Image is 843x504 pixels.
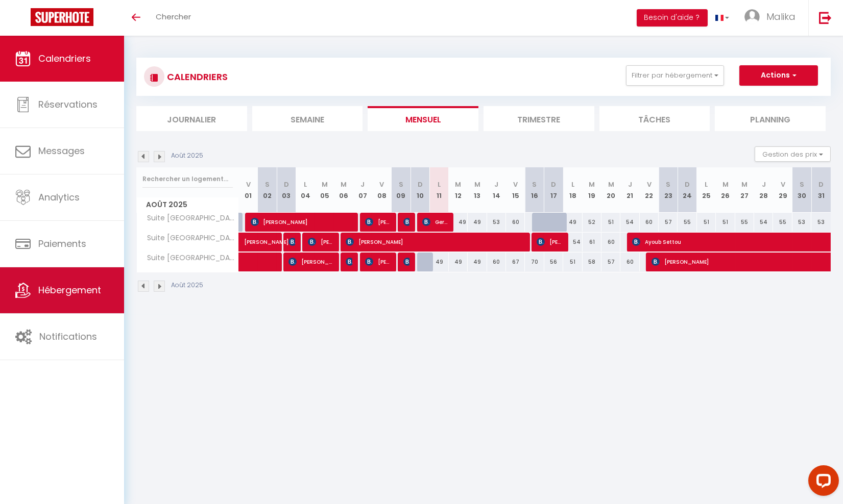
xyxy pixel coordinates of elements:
[583,253,601,271] div: 58
[735,213,754,232] div: 55
[762,180,766,189] abbr: J
[697,213,716,232] div: 51
[246,180,251,189] abbr: V
[284,180,289,189] abbr: D
[38,52,91,65] span: Calendriers
[589,180,595,189] abbr: M
[468,167,487,213] th: 13
[346,252,352,271] span: [PERSON_NAME]
[244,227,291,246] span: [PERSON_NAME]
[288,232,295,251] span: [PERSON_NAME]
[288,252,332,271] span: [PERSON_NAME]
[818,180,824,189] abbr: D
[739,65,818,86] button: Actions
[563,233,582,251] div: 54
[449,253,468,271] div: 49
[766,10,796,23] span: Malika
[800,461,843,504] iframe: LiveChat chat widget
[455,180,461,189] abbr: M
[620,167,639,213] th: 21
[506,167,525,213] th: 15
[637,9,708,27] button: Besoin d'aide ?
[716,167,735,213] th: 26
[537,232,562,251] span: [PERSON_NAME]
[38,191,80,204] span: Analytics
[533,180,537,189] abbr: S
[697,167,716,213] th: 25
[563,213,582,232] div: 49
[353,167,372,213] th: 07
[137,197,238,212] span: Août 2025
[296,167,315,213] th: 04
[755,146,831,162] button: Gestion des prix
[142,170,233,188] input: Rechercher un logement...
[368,106,478,131] li: Mensuel
[628,180,632,189] abbr: J
[277,167,296,213] th: 03
[39,330,97,343] span: Notifications
[361,180,365,189] abbr: J
[678,213,696,232] div: 55
[239,167,258,213] th: 01
[601,233,620,251] div: 60
[781,180,785,189] abbr: V
[487,213,506,232] div: 53
[372,167,391,213] th: 08
[38,237,86,250] span: Paiements
[468,213,487,232] div: 49
[38,98,98,111] span: Réservations
[484,106,594,131] li: Trimestre
[334,167,353,213] th: 06
[640,213,659,232] div: 60
[487,253,506,271] div: 60
[38,284,101,296] span: Hébergement
[138,213,240,224] span: Suite [GEOGRAPHIC_DATA]
[744,9,760,24] img: ...
[563,253,582,271] div: 51
[811,167,831,213] th: 31
[601,167,620,213] th: 20
[800,180,804,189] abbr: S
[449,213,468,232] div: 49
[601,213,620,232] div: 51
[506,213,525,232] div: 60
[418,180,423,189] abbr: D
[525,253,544,271] div: 70
[741,180,748,189] abbr: M
[659,213,678,232] div: 57
[429,253,448,271] div: 49
[678,167,696,213] th: 24
[773,213,792,232] div: 55
[38,144,85,157] span: Messages
[647,180,652,189] abbr: V
[308,232,333,251] span: [PERSON_NAME]
[304,180,307,189] abbr: L
[716,213,735,232] div: 51
[754,213,773,232] div: 54
[685,180,690,189] abbr: D
[599,106,710,131] li: Tâches
[438,180,441,189] abbr: L
[601,253,620,271] div: 57
[722,180,729,189] abbr: M
[792,213,811,232] div: 53
[399,180,403,189] abbr: S
[365,252,390,271] span: [PERSON_NAME]
[392,167,411,213] th: 09
[544,253,563,271] div: 56
[156,11,191,22] span: Chercher
[403,252,410,271] span: [PERSON_NAME]
[171,281,203,290] p: Août 2025
[640,167,659,213] th: 22
[341,180,347,189] abbr: M
[449,167,468,213] th: 12
[487,167,506,213] th: 14
[136,106,247,131] li: Journalier
[659,167,678,213] th: 23
[171,151,203,161] p: Août 2025
[365,212,390,232] span: [PERSON_NAME]
[620,213,639,232] div: 54
[258,167,277,213] th: 02
[252,106,363,131] li: Semaine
